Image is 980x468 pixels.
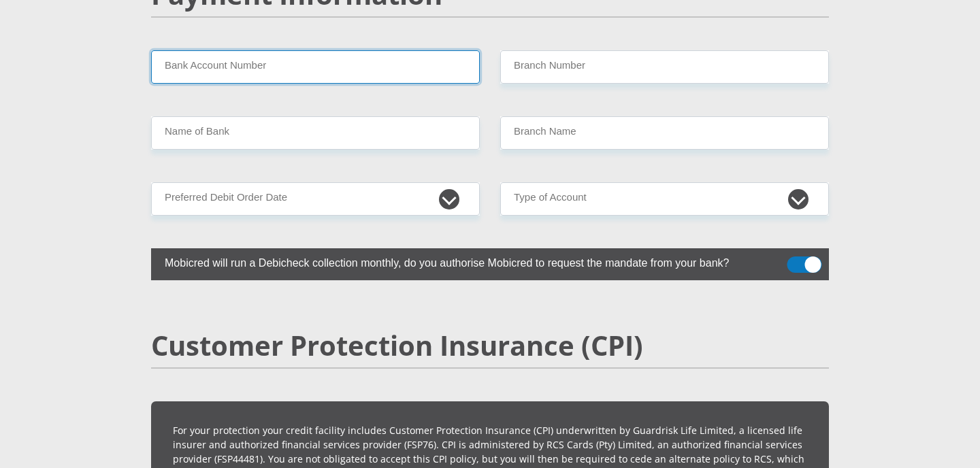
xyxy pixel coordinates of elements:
input: Branch Name [500,116,829,150]
input: Branch Number [500,50,829,84]
h2: Customer Protection Insurance (CPI) [151,329,829,362]
input: Name of Bank [151,116,480,150]
input: Bank Account Number [151,50,480,84]
label: Mobicred will run a Debicheck collection monthly, do you authorise Mobicred to request the mandat... [151,248,761,275]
